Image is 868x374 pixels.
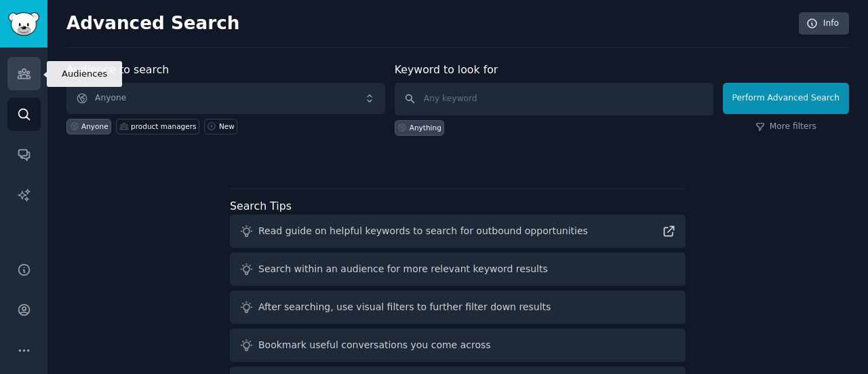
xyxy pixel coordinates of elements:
input: Any keyword [395,83,713,115]
img: GummySearch logo [8,12,39,36]
div: Read guide on helpful keywords to search for outbound opportunities [258,224,588,238]
a: More filters [755,121,816,133]
label: Keyword to look for [395,63,498,76]
div: product managers [131,121,196,131]
div: Search within an audience for more relevant keyword results [258,262,548,276]
label: Audience to search [66,63,169,76]
label: Search Tips [230,200,292,212]
div: Anyone [81,121,108,131]
a: Info [799,12,849,35]
div: New [219,121,235,131]
button: Perform Advanced Search [723,83,849,114]
div: Anything [410,123,441,132]
div: Bookmark useful conversations you come across [258,338,491,352]
a: New [204,119,237,134]
h2: Advanced Search [66,13,791,35]
div: After searching, use visual filters to further filter down results [258,300,551,314]
button: Anyone [66,83,385,114]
